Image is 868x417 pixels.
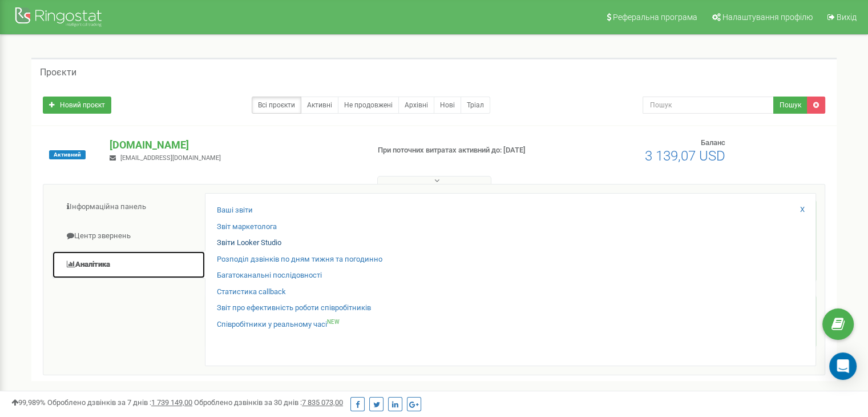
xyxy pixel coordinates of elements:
[378,145,560,156] p: При поточних витратах активний до: [DATE]
[47,398,192,407] span: Оброблено дзвінків за 7 днів :
[110,138,359,153] p: [DOMAIN_NAME]
[151,398,192,407] u: 1 739 149,00
[52,251,205,279] a: Аналiтика
[701,138,725,147] span: Баланс
[252,97,301,114] a: Всі проєкти
[52,222,205,250] a: Центр звернень
[837,13,857,22] span: Вихід
[643,97,774,114] input: Пошук
[120,154,221,162] span: [EMAIL_ADDRESS][DOMAIN_NAME]
[722,13,813,22] span: Налаштування профілю
[302,398,343,407] u: 7 835 073,00
[43,97,111,114] a: Новий проєкт
[217,205,253,216] a: Ваші звіти
[11,398,46,407] span: 99,989%
[434,97,461,114] a: Нові
[52,193,205,221] a: Інформаційна панель
[217,254,382,265] a: Розподіл дзвінків по дням тижня та погодинно
[327,319,340,325] sup: NEW
[217,287,286,298] a: Статистика callback
[773,97,808,114] button: Пошук
[800,205,805,215] a: X
[645,148,725,164] span: 3 139,07 USD
[217,319,340,330] a: Співробітники у реальному часіNEW
[217,238,281,248] a: Звіти Looker Studio
[613,13,697,22] span: Реферальна програма
[461,97,490,114] a: Тріал
[338,97,399,114] a: Не продовжені
[40,67,76,78] h5: Проєкти
[301,97,338,114] a: Активні
[49,150,86,159] span: Активний
[217,270,322,281] a: Багатоканальні послідовності
[398,97,434,114] a: Архівні
[217,303,371,314] a: Звіт про ефективність роботи співробітників
[217,222,277,232] a: Звіт маркетолога
[194,398,343,407] span: Оброблено дзвінків за 30 днів :
[829,352,857,380] div: Open Intercom Messenger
